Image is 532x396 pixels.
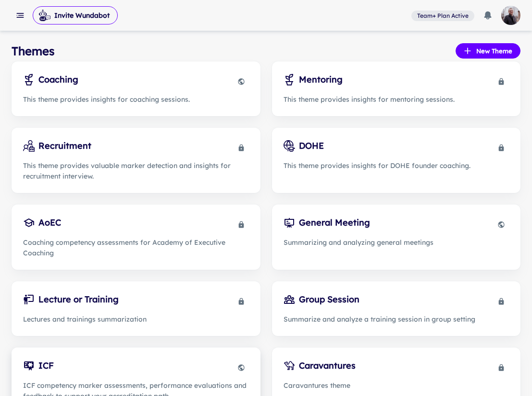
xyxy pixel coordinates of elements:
[23,237,249,258] p: Coaching competency assessments for Academy of Executive Coaching
[38,359,54,372] h6: ICF
[33,6,118,24] button: Invite Wundabot
[284,380,509,391] p: Caravantures theme
[284,160,509,171] p: This theme provides insights for DOHE founder coaching.
[237,364,245,372] svg: Public theme - visible to all users
[497,78,505,85] svg: Private theme - restricted to selected users
[38,139,91,153] h6: Recruitment
[284,314,509,324] p: Summarize and analyze a training session in group setting
[23,94,249,105] p: This theme provides insights for coaching sessions.
[411,10,474,22] a: View and manage your current plan and billing details.
[38,216,61,229] h6: AoEC
[33,6,118,25] span: Invite Wundabot to record a meeting
[299,139,324,153] h6: DOHE
[237,221,245,228] svg: Private theme - restricted to selected users
[497,298,505,305] svg: Private theme - restricted to selected users
[237,144,245,152] svg: Private theme - restricted to selected users
[497,144,505,152] svg: Private theme - restricted to selected users
[299,73,343,86] h6: Mentoring
[299,293,359,306] h6: Group Session
[23,160,249,181] p: This theme provides valuable marker detection and insights for recruitment interview.
[497,221,505,228] svg: Public theme - visible to all users
[299,216,370,229] h6: General Meeting
[456,43,520,59] button: New Theme
[38,73,78,86] h6: Coaching
[284,94,509,105] p: This theme provides insights for mentoring sessions.
[38,293,119,306] h6: Lecture or Training
[12,42,55,60] h4: Themes
[237,78,245,85] svg: Public theme - visible to all users
[237,298,245,305] svg: Private theme - restricted to selected users
[501,6,520,25] img: photoURL
[299,359,356,372] h6: Caravantures
[284,237,509,248] p: Summarizing and analyzing general meetings
[411,11,474,20] span: View and manage your current plan and billing details.
[23,314,249,324] p: Lectures and trainings summarization
[413,12,472,20] span: Team+ Plan Active
[497,364,505,372] svg: Private theme - restricted to selected users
